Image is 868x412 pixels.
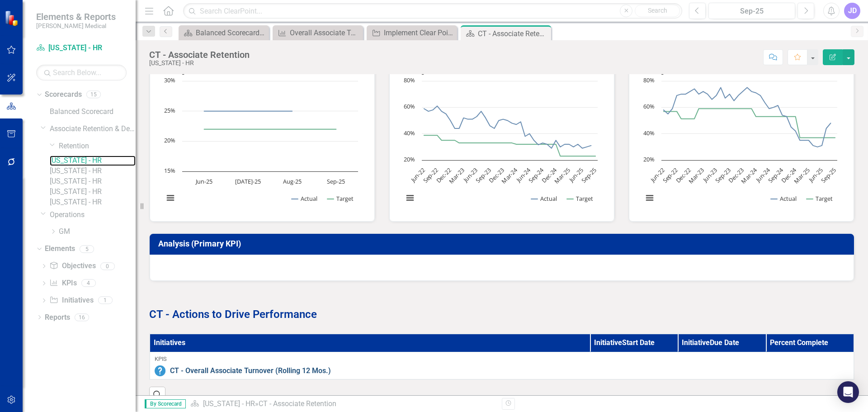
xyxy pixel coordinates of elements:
[500,166,519,185] text: Mar-24
[181,27,267,38] a: Balanced Scorecard Welcome Page
[638,76,844,212] div: Chart. Highcharts interactive chart.
[235,177,261,185] text: [DATE]-25
[327,194,354,203] button: Show Target
[36,11,116,22] span: Elements & Reports
[75,313,89,321] div: 16
[164,166,175,175] text: 15%
[527,166,546,185] text: Sep-24
[540,166,559,185] text: Dec-24
[404,76,415,84] text: 80%
[149,308,317,321] strong: CT - Actions to Drive Performance
[399,76,605,212] div: Chart. Highcharts interactive chart.
[701,166,719,184] text: Jun-23
[290,27,361,38] div: Overall Associate Turnover (Rolling 12 Mos.)
[50,166,136,176] a: [US_STATE] - HR
[50,187,136,197] a: [US_STATE] - HR
[164,106,175,114] text: 25%
[434,166,453,185] text: Dec-22
[487,166,506,185] text: Dec-23
[170,366,849,376] a: CT - Overall Associate Turnover (Rolling 12 Mos.)
[203,109,294,113] g: Actual, line 1 of 2 with 4 data points.
[196,27,267,38] div: Balanced Scorecard Welcome Page
[155,365,165,376] img: No Information
[283,177,302,185] text: Aug-25
[643,129,655,137] text: 40%
[739,166,759,185] text: Mar-24
[566,166,585,184] text: Jun-25
[399,76,602,212] svg: Interactive chart
[327,177,345,185] text: Sep-25
[159,76,363,212] svg: Interactive chart
[149,60,250,66] div: [US_STATE] - HR
[514,166,533,184] text: Jun-24
[727,166,745,185] text: Dec-23
[648,7,667,14] span: Search
[567,194,594,203] button: Show Target
[421,166,440,185] text: Sep-22
[461,166,479,184] text: Jun-23
[687,166,706,185] text: Mar-23
[149,50,250,60] div: CT - Associate Retention
[580,166,598,185] text: Sep-25
[158,239,849,248] h3: Analysis (Primary KPI)
[275,27,361,38] a: Overall Associate Turnover (Rolling 12 Mos.)
[408,166,426,184] text: Jun-22
[674,166,693,185] text: Dec-22
[100,262,115,270] div: 0
[59,141,136,152] a: Retention
[145,399,186,408] span: By Scorecard
[474,166,492,185] text: Sep-23
[190,399,495,409] div: »
[369,27,455,38] a: Implement Clear Point Strategy for the HR Team to improve visibility
[49,295,93,306] a: Initiatives
[819,166,838,185] text: Sep-25
[59,227,136,237] a: GM
[50,124,136,134] a: Associate Retention & Development
[404,155,415,163] text: 20%
[635,5,680,17] button: Search
[404,192,416,204] button: View chart menu, Chart
[80,245,94,253] div: 5
[164,136,175,144] text: 20%
[643,76,655,84] text: 80%
[771,194,797,203] button: Show Actual
[81,279,96,287] div: 4
[183,3,682,19] input: Search ClearPoint...
[98,297,113,304] div: 1
[404,102,415,110] text: 60%
[45,90,82,100] a: Scorecards
[50,176,136,187] a: [US_STATE] - HR
[531,194,557,203] button: Show Actual
[478,28,549,39] div: CT - Associate Retention
[203,399,255,408] a: [US_STATE] - HR
[754,166,772,184] text: Jun-24
[648,166,666,184] text: Jun-22
[50,197,136,208] a: [US_STATE] - HR
[792,166,811,185] text: Mar-25
[36,22,116,29] small: [PERSON_NAME] Medical
[195,177,212,185] text: Jun-25
[45,244,75,254] a: Elements
[155,355,849,363] div: KPIs
[404,129,415,137] text: 40%
[807,194,833,203] button: Show Target
[86,91,101,99] div: 15
[164,76,175,84] text: 30%
[5,10,20,26] img: ClearPoint Strategy
[712,6,792,17] div: Sep-25
[50,156,136,166] a: [US_STATE] - HR
[49,278,76,289] a: KPIs
[643,192,656,204] button: View chart menu, Chart
[643,102,655,110] text: 60%
[844,3,860,19] button: JD
[837,381,859,403] div: Open Intercom Messenger
[806,166,824,184] text: Jun-25
[384,27,455,38] div: Implement Clear Point Strategy for the HR Team to improve visibility
[49,261,95,271] a: Objectives
[766,166,785,185] text: Sep-24
[643,155,655,163] text: 20%
[708,3,795,19] button: Sep-25
[447,166,466,185] text: Mar-23
[150,352,854,379] td: Double-Click to Edit Right Click for Context Menu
